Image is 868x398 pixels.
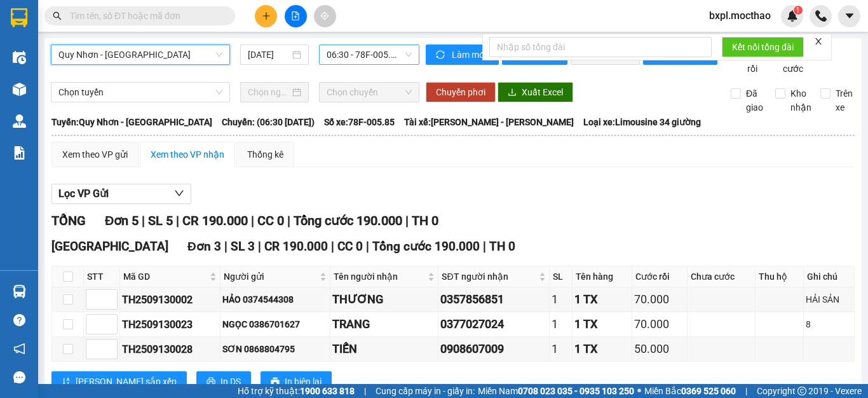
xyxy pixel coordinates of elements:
[174,188,184,198] span: down
[320,11,329,20] span: aim
[489,37,712,57] input: Nhập số tổng đài
[207,377,215,387] span: printer
[498,82,573,102] button: downloadXuất Excel
[53,11,62,20] span: search
[797,387,806,395] span: copyright
[405,213,409,228] span: |
[632,266,688,287] th: Cước rồi
[271,377,280,387] span: printer
[634,315,685,333] div: 70.000
[518,386,634,396] strong: 0708 023 035 - 0935 103 250
[324,115,395,129] span: Số xe: 78F-005.85
[120,312,220,337] td: TH2509130023
[787,10,798,22] img: icon-new-feature
[366,239,369,254] span: |
[732,40,794,54] span: Kết nối tổng đài
[58,83,222,102] span: Chọn tuyến
[6,6,184,54] li: Xe khách Mộc Thảo
[489,239,515,254] span: TH 0
[13,285,26,298] img: warehouse-icon
[794,6,803,15] sup: 1
[70,9,220,23] input: Tìm tên, số ĐT hoặc mã đơn
[84,266,120,287] th: STT
[483,239,486,254] span: |
[573,266,632,287] th: Tên hàng
[327,83,412,102] span: Chọn chuyến
[123,270,207,284] span: Mã GD
[11,8,27,27] img: logo-vxr
[376,384,475,398] span: Cung cấp máy in - giấy in:
[334,270,425,284] span: Tên người nhận
[574,315,630,333] div: 1 TX
[13,343,25,355] span: notification
[412,213,438,228] span: TH 0
[285,5,307,27] button: file-add
[291,11,300,20] span: file-add
[438,287,549,312] td: 0357856851
[224,270,317,284] span: Người gửi
[238,384,355,398] span: Hỗ trợ kỹ thuật:
[13,146,26,160] img: solution-icon
[699,8,781,24] span: bxpl.mocthao
[452,48,489,62] span: Làm mới
[105,213,139,228] span: Đơn 5
[76,374,177,388] span: [PERSON_NAME] sắp xếp
[222,292,328,306] div: HẢO 0374544308
[644,384,736,398] span: Miền Bắc
[838,5,860,27] button: caret-down
[62,377,71,387] span: sort-ascending
[404,115,574,129] span: Tài xế: [PERSON_NAME] - [PERSON_NAME]
[258,239,261,254] span: |
[337,239,363,254] span: CC 0
[51,213,86,228] span: TỔNG
[426,82,496,102] button: Chuyển phơi
[330,287,438,312] td: THƯƠNG
[51,371,187,392] button: sort-ascending[PERSON_NAME] sắp xếp
[741,86,768,114] span: Đã giao
[257,213,284,228] span: CC 0
[58,186,109,202] span: Lọc VP Gửi
[831,86,858,114] span: Trên xe
[314,5,336,27] button: aim
[806,317,852,331] div: 8
[51,184,191,204] button: Lọc VP Gửi
[122,341,218,357] div: TH2509130028
[51,239,168,254] span: [GEOGRAPHIC_DATA]
[806,292,852,306] div: HẢI SẢN
[122,317,218,333] div: TH2509130023
[688,266,756,287] th: Chưa cước
[785,86,817,114] span: Kho nhận
[332,315,436,333] div: TRANG
[151,148,224,161] div: Xem theo VP nhận
[120,337,220,362] td: TH2509130028
[574,340,630,358] div: 1 TX
[51,117,212,127] b: Tuyến: Quy Nhơn - [GEOGRAPHIC_DATA]
[231,239,255,254] span: SL 3
[287,213,290,228] span: |
[264,239,328,254] span: CR 190.000
[247,148,283,161] div: Thống kê
[220,374,241,388] span: In DS
[552,315,570,333] div: 1
[844,10,855,22] span: caret-down
[722,37,804,57] button: Kết nối tổng đài
[13,314,25,326] span: question-circle
[332,291,436,308] div: THƯƠNG
[6,69,88,111] li: VP [GEOGRAPHIC_DATA]
[552,291,570,308] div: 1
[436,50,447,60] span: sync
[372,239,480,254] span: Tổng cước 190.000
[224,239,227,254] span: |
[815,10,827,22] img: phone-icon
[122,292,218,308] div: TH2509130002
[300,386,355,396] strong: 1900 633 818
[13,114,26,128] img: warehouse-icon
[756,266,803,287] th: Thu hộ
[330,312,438,337] td: TRANG
[120,287,220,312] td: TH2509130002
[426,45,499,65] button: syncLàm mới
[58,45,222,64] span: Quy Nhơn - Đà Lạt
[438,312,549,337] td: 0377027024
[440,340,546,358] div: 0908607009
[330,337,438,362] td: TIẾN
